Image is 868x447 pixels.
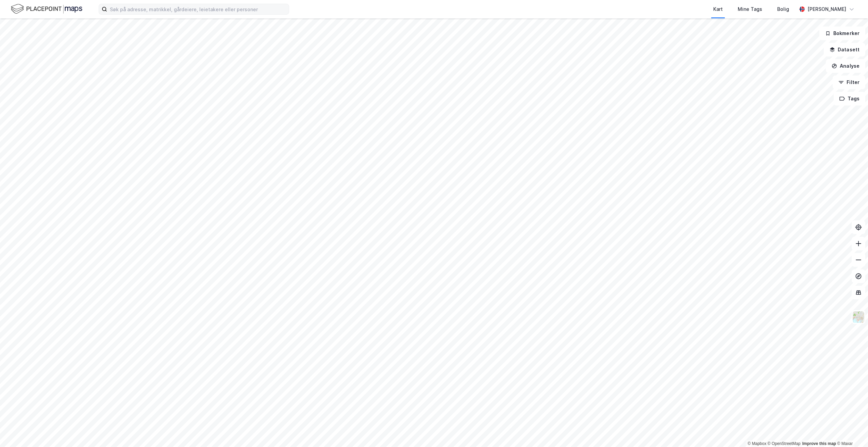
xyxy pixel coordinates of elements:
[11,3,82,15] img: logo.f888ab2527a4732fd821a326f86c7f29.svg
[819,27,865,40] button: Bokmerker
[107,4,289,14] input: Søk på adresse, matrikkel, gårdeiere, leietakere eller personer
[834,414,868,447] iframe: Chat Widget
[824,43,865,56] button: Datasett
[834,92,865,105] button: Tags
[768,441,801,446] a: OpenStreetMap
[807,5,846,13] div: [PERSON_NAME]
[852,311,865,324] img: Z
[738,5,762,13] div: Mine Tags
[713,5,723,13] div: Kart
[833,76,865,89] button: Filter
[777,5,789,13] div: Bolig
[748,441,766,446] a: Mapbox
[826,59,865,73] button: Analyse
[802,441,836,446] a: Improve this map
